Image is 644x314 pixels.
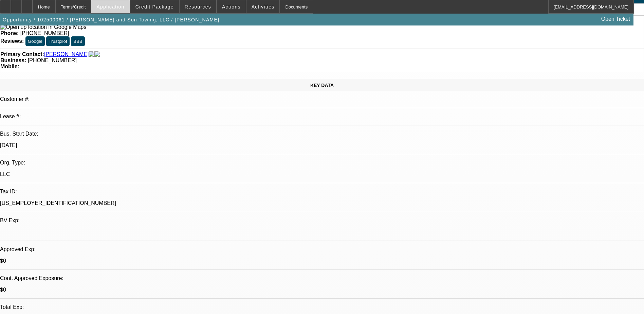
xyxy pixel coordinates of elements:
span: [PHONE_NUMBER] [20,30,69,36]
span: Application [96,4,124,10]
a: Open Ticket [599,13,633,25]
strong: Mobile: [0,64,19,69]
span: [PHONE_NUMBER] [28,57,77,63]
a: View Google Maps [0,24,86,30]
span: Actions [222,4,241,10]
button: Google [25,36,45,46]
span: KEY DATA [310,83,334,88]
span: Resources [185,4,211,10]
strong: Reviews: [0,38,24,44]
button: Resources [180,0,216,13]
button: Activities [246,0,280,13]
button: Trustpilot [46,36,69,46]
strong: Phone: [0,30,19,36]
a: [PERSON_NAME] [44,51,89,57]
button: BBB [71,36,85,46]
span: Activities [252,4,275,10]
span: Credit Package [135,4,174,10]
button: Actions [217,0,246,13]
button: Credit Package [130,0,179,13]
img: facebook-icon.png [89,51,94,57]
img: linkedin-icon.png [94,51,100,57]
strong: Business: [0,57,26,63]
strong: Primary Contact: [0,51,44,57]
span: Opportunity / 102500061 / [PERSON_NAME] and Son Towing, LLC / [PERSON_NAME] [3,17,219,22]
button: Application [91,0,129,13]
